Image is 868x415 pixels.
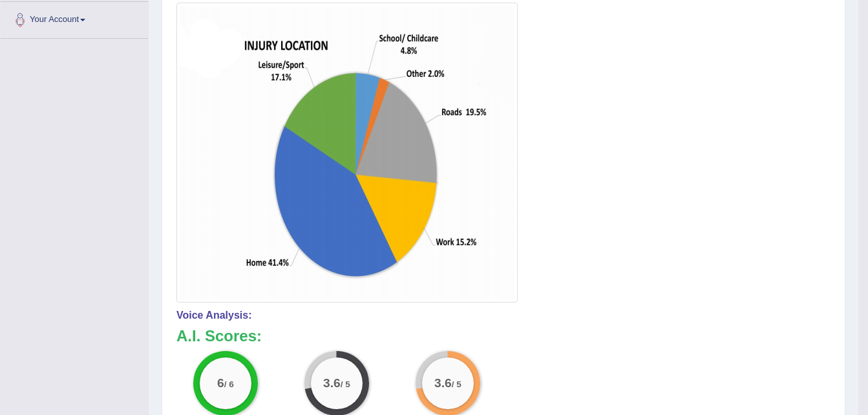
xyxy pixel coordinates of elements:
b: A.I. Scores: [176,327,262,345]
big: 3.6 [323,376,341,390]
big: 3.6 [434,376,452,390]
small: / 6 [224,380,234,390]
big: 6 [217,376,224,390]
small: / 5 [452,380,461,390]
h4: Voice Analysis: [176,310,831,321]
small: / 5 [341,380,350,390]
a: Your Account [1,2,148,34]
